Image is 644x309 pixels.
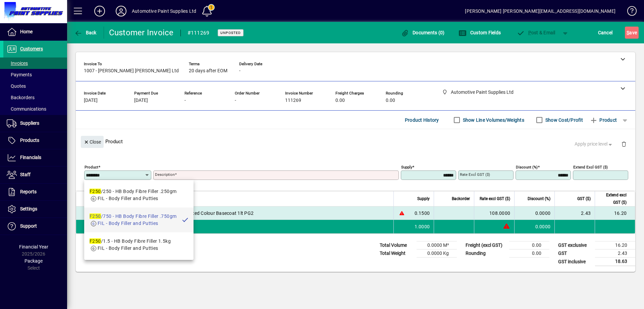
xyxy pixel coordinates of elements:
[516,165,538,169] mat-label: Discount (%)
[20,206,37,211] span: Settings
[595,241,635,249] td: 16.20
[555,258,595,266] td: GST inclusive
[465,6,615,16] div: [PERSON_NAME] [PERSON_NAME][EMAIL_ADDRESS][DOMAIN_NAME]
[480,195,510,202] span: Rate excl GST ($)
[3,92,67,103] a: Backorders
[528,195,550,202] span: Discount (%)
[415,210,430,217] span: 0.1500
[20,155,41,160] span: Financials
[3,69,67,80] a: Payments
[555,249,595,258] td: GST
[462,117,524,123] label: Show Line Volumes/Weights
[402,114,442,126] button: Product History
[335,98,345,103] span: 0.00
[7,106,46,112] span: Communications
[3,166,67,183] a: Staff
[417,241,457,249] td: 0.0000 M³
[74,30,97,35] span: Back
[417,195,430,202] span: Supply
[84,98,98,103] span: [DATE]
[401,165,412,169] mat-label: Supply
[184,98,186,103] span: -
[3,115,67,132] a: Suppliers
[415,223,430,230] span: 1.0000
[24,258,43,264] span: Package
[595,258,635,266] td: 18.63
[20,46,43,51] span: Customers
[462,249,509,258] td: Rounding
[3,80,67,92] a: Quotes
[102,210,134,217] div: BMCB100-PG2
[3,103,67,115] a: Communications
[168,195,189,202] span: Description
[285,98,301,103] span: 111269
[7,83,26,89] span: Quotes
[189,68,227,74] span: 20 days after EOM
[627,30,629,35] span: S
[573,165,608,169] mat-label: Extend excl GST ($)
[572,138,616,150] button: Apply price level
[79,139,105,145] app-page-header-button: Close
[187,28,210,38] div: #111269
[452,195,470,202] span: Backorder
[168,210,254,217] span: Bodyian Mixed Colour Basecoat 1lt PG2
[457,27,502,39] button: Custom Fields
[460,172,490,177] mat-label: Rate excl GST ($)
[555,241,595,249] td: GST exclusive
[152,223,160,230] span: Automotive Paint Supplies Ltd
[417,249,457,258] td: 0.0000 Kg
[595,206,635,220] td: 16.20
[76,129,635,154] div: Product
[85,165,98,169] mat-label: Product
[3,132,67,149] a: Products
[405,115,439,125] span: Product History
[3,218,67,235] a: Support
[599,191,627,206] span: Extend excl GST ($)
[89,5,110,17] button: Add
[577,195,591,202] span: GST ($)
[509,249,549,258] td: 0.00
[7,95,35,100] span: Backorders
[110,5,132,17] button: Profile
[616,141,632,147] app-page-header-button: Delete
[7,61,28,66] span: Invoices
[81,136,104,148] button: Close
[513,27,559,39] button: Post & Email
[20,172,31,177] span: Staff
[20,223,37,229] span: Support
[220,31,241,35] span: Unposted
[20,138,39,143] span: Products
[239,68,240,74] span: -
[102,195,110,202] span: Item
[3,24,67,40] a: Home
[109,27,174,38] div: Customer Invoice
[72,27,98,39] button: Back
[386,98,395,103] span: 0.00
[399,27,446,39] button: Documents (0)
[3,57,67,69] a: Invoices
[625,27,639,39] button: Save
[3,201,67,218] a: Settings
[627,27,637,38] span: ave
[20,120,39,126] span: Suppliers
[459,30,501,35] span: Custom Fields
[84,137,101,148] span: Close
[134,98,148,103] span: [DATE]
[554,206,595,220] td: 2.43
[478,210,510,217] div: 108.0000
[514,206,554,220] td: 0.0000
[132,6,196,16] div: Automotive Paint Supplies Ltd
[517,30,555,35] span: ost & Email
[3,149,67,166] a: Financials
[19,244,48,249] span: Financial Year
[509,241,549,249] td: 0.00
[235,98,236,103] span: -
[3,184,67,200] a: Reports
[595,249,635,258] td: 2.43
[140,209,148,217] span: Automotive Paint Supplies Ltd
[598,27,613,38] span: Cancel
[622,1,636,23] a: Knowledge Base
[616,136,632,152] button: Delete
[67,27,104,39] app-page-header-button: Back
[84,68,179,74] span: 1007 - [PERSON_NAME] [PERSON_NAME] Ltd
